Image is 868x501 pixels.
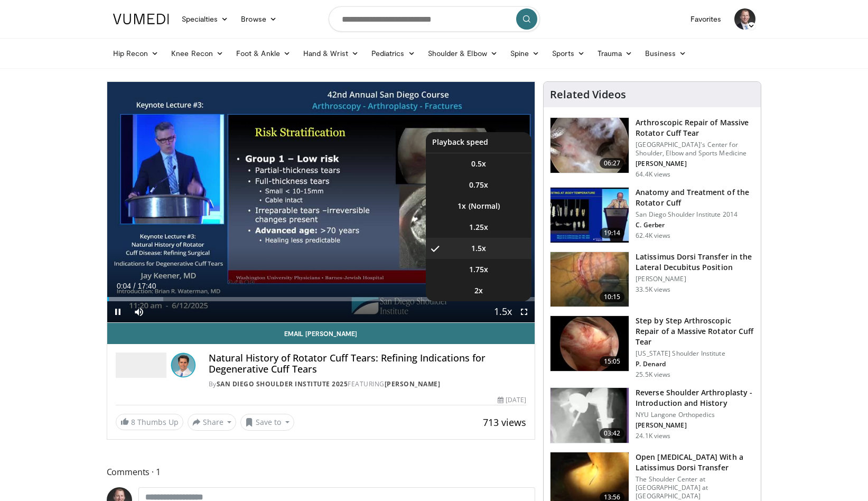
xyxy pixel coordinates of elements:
[636,221,754,229] p: C. Gerber
[636,187,754,208] h3: Anatomy and Treatment of the Rotator Cuff
[483,416,526,429] span: 713 views
[471,243,486,254] span: 1.5x
[636,452,754,473] h3: Open [MEDICAL_DATA] With a Latissimus Dorsi Transfer
[636,411,754,419] p: NYU Langone Orthopedics
[209,379,527,389] div: By FEATURING
[546,43,591,64] a: Sports
[550,88,626,101] h4: Related Videos
[492,301,514,322] button: Playback Rate
[636,117,754,138] h3: Arthroscopic Repair of Massive Rotator Cuff Tear
[469,180,488,190] span: 0.75x
[550,187,754,243] a: 19:14 Anatomy and Treatment of the Rotator Cuff San Diego Shoulder Institute 2014 C. Gerber 62.4K...
[365,43,422,64] a: Pediatrics
[550,252,754,308] a: 10:15 Latissimus Dorsi Transfer in the Lateral Decubitus Position [PERSON_NAME] 33.5K views
[550,316,629,371] img: 7cd5bdb9-3b5e-40f2-a8f4-702d57719c06.150x105_q85_crop-smart_upscale.jpg
[636,349,754,358] p: [US_STATE] Shoulder Institute
[636,210,754,219] p: San Diego Shoulder Institute 2014
[550,316,754,379] a: 15:05 Step by Step Arthroscopic Repair of a Massive Rotator Cuff Tear [US_STATE] Shoulder Institu...
[107,323,535,344] a: Email [PERSON_NAME]
[230,43,297,64] a: Foot & Ankle
[116,414,183,430] a: 8 Thumbs Up
[107,465,536,479] span: Comments 1
[514,301,535,322] button: Fullscreen
[107,301,128,322] button: Pause
[107,82,535,323] video-js: Video Player
[600,428,625,439] span: 03:42
[134,282,136,290] span: /
[137,282,156,290] span: 17:40
[636,360,754,368] p: P. Denard
[550,117,754,179] a: 06:27 Arthroscopic Repair of Massive Rotator Cuff Tear [GEOGRAPHIC_DATA]'s Center for Shoulder, E...
[235,8,283,30] a: Browse
[209,352,527,375] h4: Natural History of Rotator Cuff Tears: Refining Indications for Degenerative Cuff Tears
[217,379,348,388] a: San Diego Shoulder Institute 2025
[636,370,670,379] p: 25.5K views
[591,43,639,64] a: Trauma
[636,275,754,283] p: [PERSON_NAME]
[550,118,629,173] img: 281021_0002_1.png.150x105_q85_crop-smart_upscale.jpg
[636,421,754,430] p: [PERSON_NAME]
[636,285,670,294] p: 33.5K views
[165,43,230,64] a: Knee Recon
[600,158,625,169] span: 06:27
[422,43,504,64] a: Shoulder & Elbow
[636,160,754,168] p: [PERSON_NAME]
[600,228,625,238] span: 19:14
[297,43,365,64] a: Hand & Wrist
[600,356,625,367] span: 15:05
[636,387,754,409] h3: Reverse Shoulder Arthroplasty - Introduction and History
[600,292,625,302] span: 10:15
[636,252,754,273] h3: Latissimus Dorsi Transfer in the Lateral Decubitus Position
[107,43,165,64] a: Hip Recon
[498,395,526,405] div: [DATE]
[469,264,488,275] span: 1.75x
[684,8,728,30] a: Favorites
[131,417,135,427] span: 8
[469,222,488,233] span: 1.25x
[636,231,670,240] p: 62.4K views
[734,8,755,30] img: Avatar
[113,14,169,24] img: VuMedi Logo
[240,414,294,431] button: Save to
[639,43,693,64] a: Business
[636,475,754,500] p: The Shoulder Center at [GEOGRAPHIC_DATA] at [GEOGRAPHIC_DATA]
[474,285,483,296] span: 2x
[550,188,629,243] img: 58008271-3059-4eea-87a5-8726eb53a503.150x105_q85_crop-smart_upscale.jpg
[385,379,441,388] a: [PERSON_NAME]
[107,297,535,301] div: Progress Bar
[128,301,150,322] button: Mute
[550,387,754,443] a: 03:42 Reverse Shoulder Arthroplasty - Introduction and History NYU Langone Orthopedics [PERSON_NA...
[550,252,629,307] img: 38501_0000_3.png.150x105_q85_crop-smart_upscale.jpg
[329,6,540,32] input: Search topics, interventions
[117,282,131,290] span: 0:04
[550,388,629,443] img: zucker_4.png.150x105_q85_crop-smart_upscale.jpg
[636,141,754,157] p: [GEOGRAPHIC_DATA]'s Center for Shoulder, Elbow and Sports Medicine
[171,352,196,378] img: Avatar
[116,352,166,378] img: San Diego Shoulder Institute 2025
[458,201,466,211] span: 1x
[504,43,546,64] a: Spine
[636,170,670,179] p: 64.4K views
[636,316,754,347] h3: Step by Step Arthroscopic Repair of a Massive Rotator Cuff Tear
[471,159,486,169] span: 0.5x
[175,8,235,30] a: Specialties
[636,432,670,440] p: 24.1K views
[188,414,237,431] button: Share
